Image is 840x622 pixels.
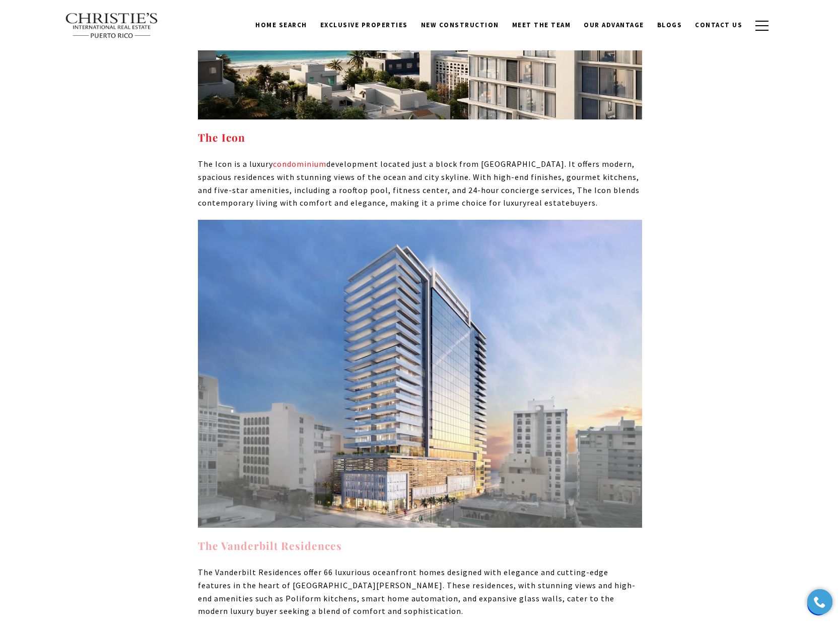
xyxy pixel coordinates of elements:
span: buyers. [570,198,598,208]
a: Our Advantage [577,16,651,35]
a: Exclusive Properties [314,16,414,35]
a: The Vanderbilt Residences - open in a new tab [198,538,342,552]
a: Meet the Team [506,16,578,35]
span: real estate [527,198,570,208]
span: The Icon is a luxury [198,159,273,169]
img: A modern high-rise building with glass facades and layered balconies, set against a colorful suns... [198,220,642,528]
a: condominium - open in a new tab [273,159,326,169]
strong: The Vanderbilt Residences [198,538,342,552]
strong: The Icon [198,130,245,144]
a: New Construction [414,16,506,35]
a: The Icon - open in a new tab [198,130,245,144]
span: The Vanderbilt Residences offer 66 luxurious oceanfront homes designed with elegance and cutting-... [198,567,636,616]
a: Home Search [249,16,314,35]
span: development located just a block from [GEOGRAPHIC_DATA]. It offers modern, spacious residences wi... [198,159,640,208]
span: Exclusive Properties [320,21,408,29]
span: Our Advantage [584,21,644,29]
iframe: bss-luxurypresence [633,10,830,162]
img: Christie's International Real Estate text transparent background [65,13,159,39]
span: condominium [273,159,326,169]
span: New Construction [421,21,499,29]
